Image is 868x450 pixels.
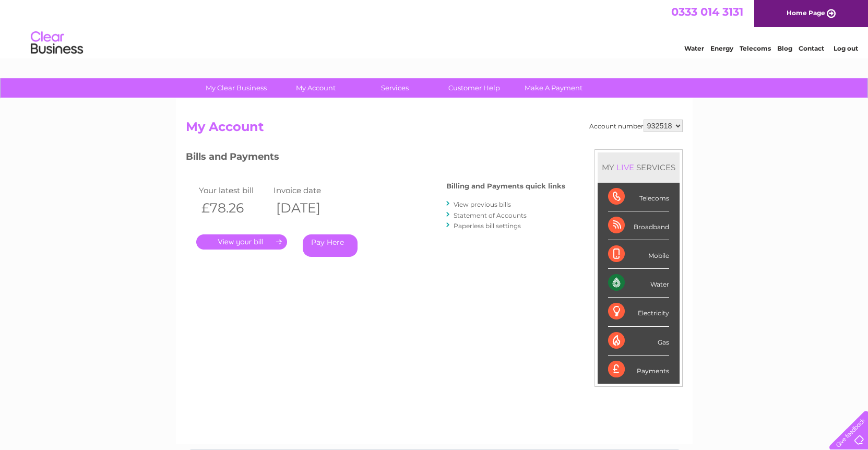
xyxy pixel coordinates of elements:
[608,298,669,326] div: Electricity
[272,78,359,98] a: My Account
[608,356,669,384] div: Payments
[186,149,565,168] h3: Bills and Payments
[196,234,287,250] a: .
[196,183,271,197] td: Your latest bill
[608,183,669,211] div: Telecoms
[431,78,517,98] a: Customer Help
[30,27,84,59] img: logo.png
[589,120,683,132] div: Account number
[303,234,358,257] a: Pay Here
[614,162,636,172] div: LIVE
[186,120,683,139] h2: My Account
[608,327,669,356] div: Gas
[454,222,521,230] a: Paperless bill settings
[777,44,792,52] a: Blog
[608,211,669,240] div: Broadband
[684,44,704,52] a: Water
[598,152,680,182] div: MY SERVICES
[608,240,669,269] div: Mobile
[510,78,597,98] a: Make A Payment
[454,200,511,208] a: View previous bills
[188,6,681,51] div: Clear Business is a trading name of Verastar Limited (registered in [GEOGRAPHIC_DATA] No. 3667643...
[740,44,771,52] a: Telecoms
[196,197,271,219] th: £78.26
[799,44,824,52] a: Contact
[710,44,733,52] a: Energy
[671,5,743,18] a: 0333 014 3131
[608,269,669,298] div: Water
[446,182,565,190] h4: Billing and Payments quick links
[352,78,438,98] a: Services
[193,78,279,98] a: My Clear Business
[271,197,346,219] th: [DATE]
[454,211,527,219] a: Statement of Accounts
[271,183,346,197] td: Invoice date
[834,44,858,52] a: Log out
